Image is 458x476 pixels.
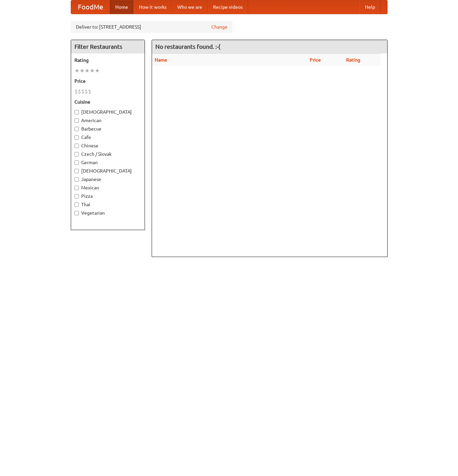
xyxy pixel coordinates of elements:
[80,67,85,74] li: ★
[74,160,79,165] input: German
[74,177,79,182] input: Japanese
[74,210,141,216] label: Vegetarian
[110,0,133,14] a: Home
[74,67,80,74] li: ★
[74,117,141,124] label: American
[74,201,141,208] label: Thai
[88,88,91,95] li: $
[74,99,141,105] h5: Cuisine
[74,57,141,64] h5: Rating
[172,0,208,14] a: Who we are
[74,135,79,140] input: Cafe
[85,88,88,95] li: $
[90,67,95,74] li: ★
[74,78,141,84] h5: Price
[74,127,79,131] input: Barbecue
[155,43,220,50] ng-pluralize: No restaurants found. :-(
[71,0,110,14] a: FoodMe
[346,57,360,63] a: Rating
[81,88,85,95] li: $
[310,57,321,63] a: Price
[85,67,90,74] li: ★
[74,144,79,148] input: Chinese
[74,110,79,114] input: [DEMOGRAPHIC_DATA]
[95,67,100,74] li: ★
[74,194,79,198] input: Pizza
[74,109,141,115] label: [DEMOGRAPHIC_DATA]
[360,0,380,14] a: Help
[74,151,141,157] label: Czech / Slovak
[74,184,141,191] label: Mexican
[74,142,141,149] label: Chinese
[74,176,141,183] label: Japanese
[74,203,79,207] input: Thai
[74,125,141,132] label: Barbecue
[74,159,141,166] label: German
[74,186,79,190] input: Mexican
[78,88,81,95] li: $
[71,40,145,53] h4: Filter Restaurants
[208,0,248,14] a: Recipe videos
[74,211,79,215] input: Vegetarian
[211,24,227,30] a: Change
[74,118,79,123] input: American
[74,134,141,141] label: Cafe
[74,169,79,173] input: [DEMOGRAPHIC_DATA]
[74,168,141,174] label: [DEMOGRAPHIC_DATA]
[155,57,167,63] a: Name
[71,21,233,33] div: Deliver to: [STREET_ADDRESS]
[74,152,79,156] input: Czech / Slovak
[74,193,141,199] label: Pizza
[133,0,172,14] a: How it works
[74,88,78,95] li: $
